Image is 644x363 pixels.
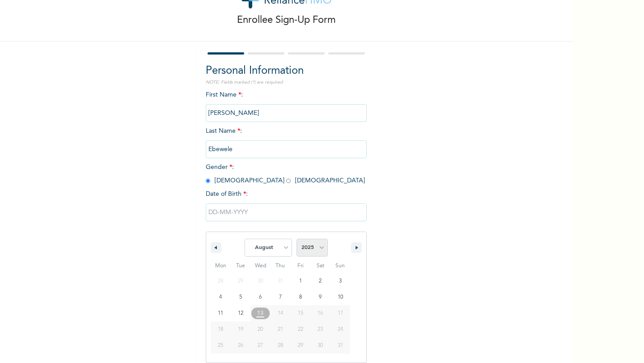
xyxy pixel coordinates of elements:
button: 11 [211,305,231,321]
span: 11 [218,305,223,321]
button: 1 [290,273,310,289]
span: 13 [257,305,263,321]
span: 6 [259,289,262,305]
button: 9 [310,289,330,305]
button: 23 [310,321,330,338]
button: 17 [330,305,350,321]
span: 21 [278,321,283,338]
span: 20 [258,321,263,338]
span: Date of Birth : [206,190,248,199]
button: 22 [290,321,310,338]
button: 12 [231,305,251,321]
span: Sun [330,259,350,273]
button: 3 [330,273,350,289]
button: 5 [231,289,251,305]
button: 30 [310,338,330,354]
span: 15 [298,305,303,321]
button: 28 [271,338,291,354]
span: Sat [310,259,330,273]
span: Last Name : [206,128,367,152]
button: 19 [231,321,251,338]
button: 6 [250,289,271,305]
span: 22 [298,321,303,338]
span: First Name : [206,92,367,116]
button: 7 [271,289,291,305]
button: 20 [250,321,271,338]
span: 18 [218,321,223,338]
input: DD-MM-YYYY [206,203,367,221]
span: 24 [338,321,343,338]
span: Mon [211,259,231,273]
span: 5 [239,289,242,305]
span: 17 [338,305,343,321]
span: 9 [319,289,322,305]
button: 29 [290,338,310,354]
span: 30 [318,338,323,354]
span: Wed [250,259,271,273]
span: Gender : [DEMOGRAPHIC_DATA] [DEMOGRAPHIC_DATA] [206,164,365,184]
button: 2 [310,273,330,289]
span: 16 [318,305,323,321]
span: 31 [338,338,343,354]
span: 14 [278,305,283,321]
span: 8 [299,289,302,305]
span: 28 [278,338,283,354]
input: Enter your last name [206,140,367,158]
button: 18 [211,321,231,338]
span: 27 [258,338,263,354]
span: 26 [238,338,243,354]
input: Enter your first name [206,104,367,122]
span: 1 [299,273,302,289]
button: 4 [211,289,231,305]
span: 23 [318,321,323,338]
p: Enrollee Sign-Up Form [237,13,336,28]
span: 10 [338,289,343,305]
button: 21 [271,321,291,338]
button: 13 [250,305,271,321]
button: 14 [271,305,291,321]
span: 7 [279,289,282,305]
span: 4 [219,289,222,305]
span: 29 [298,338,303,354]
button: 25 [211,338,231,354]
button: 24 [330,321,350,338]
span: Fri [290,259,310,273]
p: NOTE: Fields marked (*) are required [206,79,367,86]
span: Tue [231,259,251,273]
button: 8 [290,289,310,305]
h2: Personal Information [206,63,367,79]
span: 19 [238,321,243,338]
span: 25 [218,338,223,354]
button: 26 [231,338,251,354]
button: 15 [290,305,310,321]
button: 10 [330,289,350,305]
button: 27 [250,338,271,354]
span: 3 [339,273,342,289]
span: 2 [319,273,322,289]
button: 16 [310,305,330,321]
span: Thu [271,259,291,273]
button: 31 [330,338,350,354]
span: 12 [238,305,243,321]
